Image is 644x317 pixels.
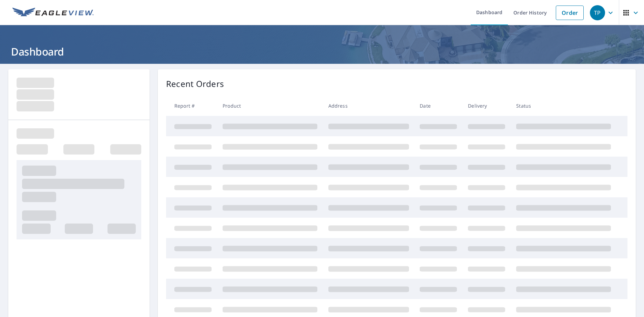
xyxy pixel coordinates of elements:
[217,96,323,116] th: Product
[323,96,415,116] th: Address
[414,96,462,116] th: Date
[8,44,636,59] h1: Dashboard
[590,5,605,20] div: TP
[166,78,224,90] p: Recent Orders
[166,96,217,116] th: Report #
[462,96,511,116] th: Delivery
[12,8,94,18] img: EV Logo
[556,6,584,20] a: Order
[511,96,616,116] th: Status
